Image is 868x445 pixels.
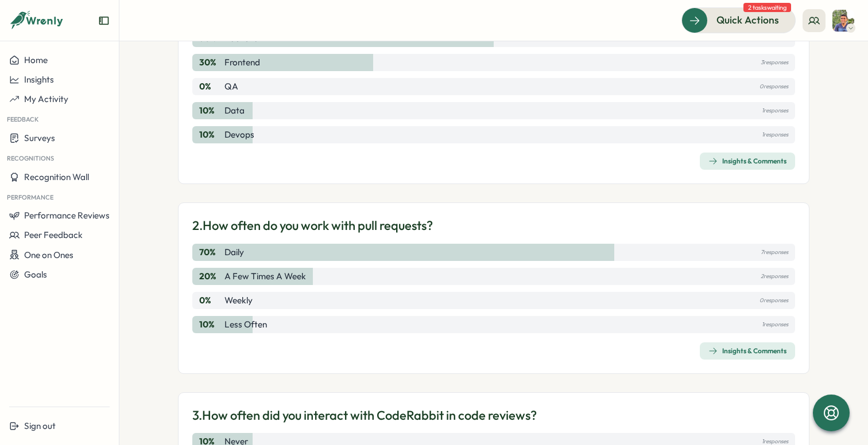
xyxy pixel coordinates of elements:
p: 10 % [199,104,222,117]
p: Weekly [224,294,253,307]
p: 0 responses [759,294,788,307]
p: 30 % [199,56,222,69]
p: 0 responses [759,80,788,93]
span: Recognition Wall [24,171,89,182]
p: 10 % [199,128,222,141]
button: Quick Actions [681,7,796,33]
span: Quick Actions [716,13,779,28]
div: Insights & Comments [708,157,786,166]
p: 70 % [199,246,222,259]
button: Expand sidebar [98,15,110,26]
p: 1 responses [762,318,788,331]
p: 3. How often did you interact with CodeRabbit in code reviews? [192,407,537,424]
span: Surveys [24,132,55,143]
p: 20 % [199,270,222,283]
p: Data [224,104,245,117]
p: 1 responses [762,128,788,141]
span: Peer Feedback [24,229,83,240]
p: Frontend [224,56,260,69]
p: 3 responses [761,56,788,69]
button: Insights & Comments [700,153,795,170]
p: Daily [224,246,244,259]
p: 2 responses [761,270,788,283]
span: Insights [24,74,54,85]
p: Devops [224,128,254,141]
div: Insights & Comments [708,346,786,356]
span: Performance Reviews [24,210,110,221]
img: Varghese [832,10,854,32]
p: 2. How often do you work with pull requests? [192,217,433,235]
p: 1 responses [762,104,788,117]
p: 0 % [199,294,222,307]
p: A few times a week [224,270,306,283]
p: 0 % [199,80,222,93]
p: 7 responses [761,246,788,259]
span: Home [24,54,48,65]
span: 2 tasks waiting [743,3,791,12]
p: Less often [224,318,267,331]
span: My Activity [24,93,68,104]
p: QA [224,80,238,93]
span: One on Ones [24,249,73,260]
p: 10 % [199,318,222,331]
span: Sign out [24,420,56,431]
span: Goals [24,269,47,280]
button: Insights & Comments [700,342,795,360]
